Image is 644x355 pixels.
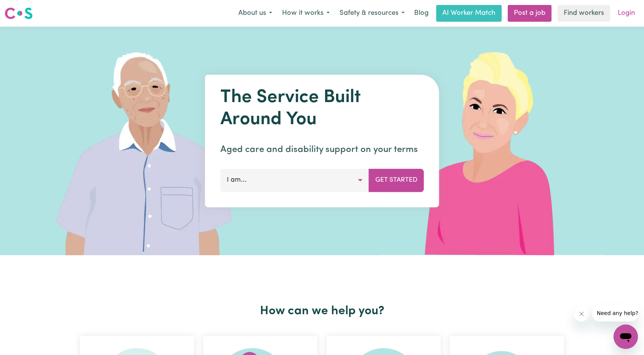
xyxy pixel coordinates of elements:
a: Find workers [558,5,610,22]
h2: How can we help you? [75,304,569,318]
a: Post a job [508,5,552,22]
a: Login [613,5,639,22]
iframe: Message from company [592,305,638,321]
p: Aged care and disability support on your terms [220,143,424,157]
h1: The Service Built Around You [220,87,424,131]
iframe: Close message [574,306,589,321]
span: Need any help? [5,5,46,11]
a: Blog [410,5,433,22]
button: Safety & resources [335,5,410,21]
button: About us [233,5,277,21]
a: Careseekers logo [5,5,33,22]
button: How it works [277,5,335,21]
iframe: Button to launch messaging window [614,325,638,349]
a: AI Worker Match [436,5,502,22]
button: I am... [220,169,369,192]
img: Careseekers logo [5,6,33,20]
button: Get Started [369,169,424,192]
